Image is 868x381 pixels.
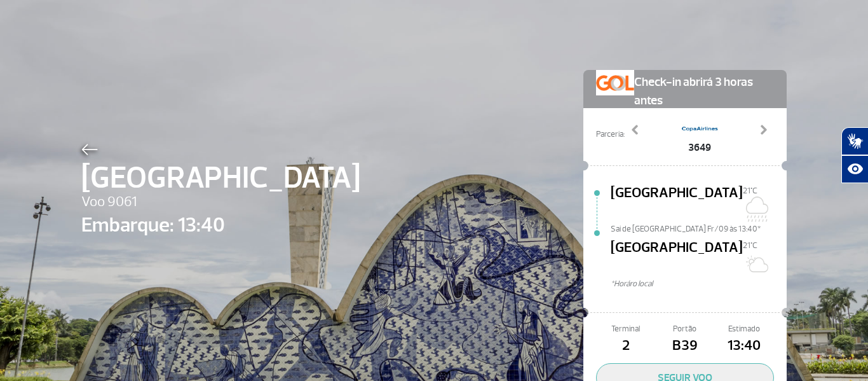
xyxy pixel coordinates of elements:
button: Abrir tradutor de língua de sinais. [841,127,868,155]
button: Abrir recursos assistivos. [841,155,868,183]
img: Sol com algumas nuvens [743,251,768,277]
span: Voo 9061 [81,191,360,213]
span: Sai de [GEOGRAPHIC_DATA] Fr/09 às 13:40* [611,223,787,232]
span: Check-in abrirá 3 horas antes [634,70,774,110]
img: Chuvoso [743,197,768,222]
span: [GEOGRAPHIC_DATA] [611,183,743,223]
span: Terminal [596,323,655,335]
span: Estimado [715,323,774,335]
span: [GEOGRAPHIC_DATA] [611,237,743,278]
span: Embarque: 13:40 [81,210,360,240]
span: Portão [655,323,714,335]
span: 21°C [743,186,757,196]
div: Plugin de acessibilidade da Hand Talk. [841,127,868,183]
span: Parceria: [596,128,625,141]
span: 21°C [743,240,757,251]
span: 2 [596,335,655,357]
span: B39 [655,335,714,357]
span: 3649 [681,140,719,155]
span: [GEOGRAPHIC_DATA] [81,155,360,201]
span: 13:40 [715,335,774,357]
span: *Horáro local [611,278,787,290]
